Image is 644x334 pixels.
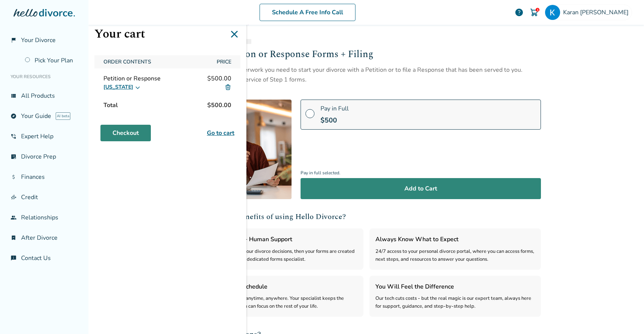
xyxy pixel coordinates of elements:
[214,55,234,68] span: Price
[301,168,541,178] span: Pay in full selected.
[11,154,17,160] span: list_alt_check
[100,55,211,68] span: Order Contents
[6,229,82,246] a: bookmark_checkAfter Divorce
[198,282,357,292] h3: Divorce on Your Schedule
[207,128,234,138] a: Go to cart
[6,32,82,49] a: flag_2Your Divorce
[515,8,524,17] a: help
[606,298,644,334] iframe: Chat Widget
[20,52,82,69] a: Pick Your Plan
[6,189,82,206] a: finance_modeCredit
[6,148,82,165] a: list_alt_checkDivorce Prep
[11,215,17,221] span: group
[11,255,17,261] span: chat_info
[21,36,56,44] span: Your Divorce
[320,116,337,125] span: $ 500
[375,234,535,244] h3: Always Know What to Expect
[11,93,17,99] span: view_list
[225,84,231,91] img: Delete
[301,178,541,199] button: Add to Cart
[198,234,357,244] h3: Smart Software + Human Support
[536,8,539,12] div: 1
[6,87,82,104] a: view_listAll Products
[207,74,231,83] span: $500.00
[545,5,560,20] img: Karan Bathla
[6,249,82,267] a: chat_infoContact Us
[6,209,82,226] a: groupRelationships
[260,4,355,21] a: Schedule A Free Info Call
[320,104,349,113] span: Pay in Full
[11,113,17,119] span: explore
[11,174,17,180] span: attach_money
[11,37,17,43] span: flag_2
[375,282,535,292] h3: You Will Feel the Difference
[530,8,539,17] img: Cart
[198,295,357,311] div: Work on your divorce anytime, anywhere. Your specialist keeps the process moving so you can focus...
[103,83,141,92] button: [US_STATE]
[6,107,82,125] a: exploreYour GuideAI beta
[11,235,17,241] span: bookmark_check
[103,74,161,83] span: Petition or Response
[6,128,82,145] a: phone_in_talkExpert Help
[56,112,70,120] span: AI beta
[198,248,357,264] div: Our software guides your divorce decisions, then your forms are created and reviewed by your dedi...
[100,125,151,141] a: Checkout
[11,133,17,139] span: phone_in_talk
[375,248,535,264] div: 24/7 access to your personal divorce portal, where you can access forms, next steps, and resource...
[192,211,541,222] h2: What are the benefits of using Hello Divorce?
[94,25,240,43] h1: Your cart
[375,295,535,311] div: Our tech cuts costs - but the real magic is our expert team, always here for support, guidance, a...
[6,69,82,84] li: Your Resources
[192,65,541,85] div: Produce all the paperwork you need to start your divorce with a Petition or to file a Response th...
[192,48,541,62] h2: Step 1: Petition or Response Forms + Filing
[563,8,632,17] span: Karan [PERSON_NAME]
[11,194,17,200] span: finance_mode
[100,98,121,113] span: Total
[6,168,82,186] a: attach_moneyFinances
[204,98,234,113] span: $500.00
